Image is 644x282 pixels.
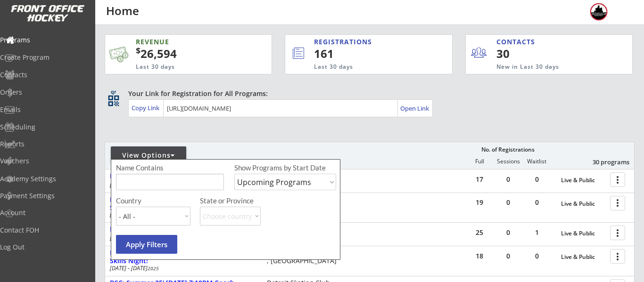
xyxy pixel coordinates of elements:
[522,158,551,165] div: Waitlist
[465,176,494,183] div: 17
[107,94,121,108] button: qr_code
[561,201,605,207] div: Live & Public
[479,146,537,153] div: No. of Registrations
[116,197,190,204] div: Country
[465,229,494,236] div: 25
[561,177,605,184] div: Live & Public
[314,37,411,47] div: REGISTRATIONS
[110,182,254,188] div: [DATE] - [DATE]
[523,253,551,259] div: 0
[496,37,539,47] div: CONTACTS
[561,254,605,260] div: Live & Public
[610,226,625,240] button: more_vert
[465,158,494,165] div: Full
[314,63,413,71] div: Last 30 days
[496,63,588,71] div: New in Last 30 days
[465,199,494,206] div: 19
[107,89,119,95] div: qr
[494,199,522,206] div: 0
[132,104,161,112] div: Copy Link
[314,46,420,62] div: 161
[494,253,522,259] div: 0
[400,102,430,115] a: Open Link
[110,249,257,265] div: DSC: Summer 25' [DATE] 6:05PM LTP-6U-8U Skills Night!
[494,229,522,236] div: 0
[148,265,159,272] em: 2025
[136,45,140,56] sup: $
[561,230,605,237] div: Live & Public
[110,172,257,180] div: DSC: Summer 25' [DATE] 5:10PM
[580,158,629,166] div: 30 programs
[116,164,190,171] div: Name Contains
[494,158,522,165] div: Sessions
[496,46,554,62] div: 30
[610,196,625,210] button: more_vert
[111,151,186,160] div: View Options
[494,176,522,183] div: 0
[234,164,335,171] div: Show Programs by Start Date
[200,197,335,204] div: State or Province
[110,226,257,234] div: DSC: Summer 25' [DATE] 5:10PM
[523,229,551,236] div: 1
[116,235,177,254] button: Apply Filters
[400,105,430,113] div: Open Link
[523,199,551,206] div: 0
[267,249,341,265] div: Detroit Skating Club , [GEOGRAPHIC_DATA]
[136,46,242,62] div: 26,594
[110,212,254,218] div: [DATE] - [DATE]
[110,266,254,271] div: [DATE] - [DATE]
[523,176,551,183] div: 0
[110,235,254,241] div: [DATE] - [DATE]
[128,89,605,98] div: Your Link for Registration for All Programs:
[610,172,625,187] button: more_vert
[110,196,257,212] div: DSC: Summer 25' [DATE] 6:05PM LTP / 6U / 8U Skills Night!
[136,37,230,47] div: REVENUE
[465,253,494,259] div: 18
[136,63,230,71] div: Last 30 days
[610,249,625,264] button: more_vert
